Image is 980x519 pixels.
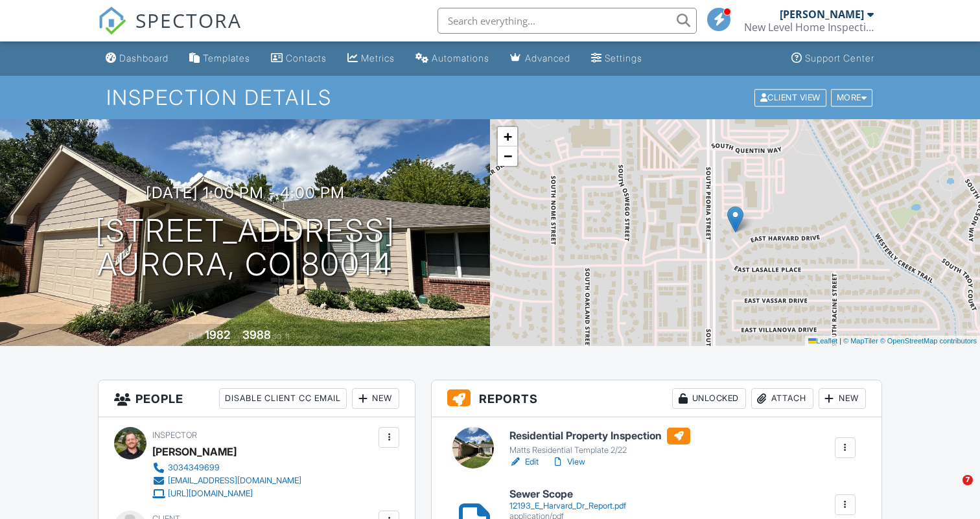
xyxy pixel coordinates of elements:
h6: Residential Property Inspection [509,428,690,444]
div: Advanced [525,52,570,63]
div: Settings [605,52,642,63]
div: [URL][DOMAIN_NAME] [168,489,253,499]
h1: Inspection Details [106,86,874,109]
div: 3988 [242,328,271,341]
a: Leaflet [808,337,837,345]
span: 7 [962,475,973,485]
div: New [819,388,866,409]
div: [PERSON_NAME] [780,8,864,21]
a: Settings [586,47,647,71]
a: Advanced [505,47,576,71]
div: Disable Client CC Email [219,388,347,409]
a: Zoom in [498,127,517,146]
a: [URL][DOMAIN_NAME] [152,487,301,500]
a: Client View [753,92,830,102]
a: Zoom out [498,146,517,166]
div: Matts Residential Template 2/22 [509,445,690,456]
a: Residential Property Inspection Matts Residential Template 2/22 [509,428,690,456]
a: 3034349699 [152,461,301,474]
input: Search everything... [437,8,697,34]
div: More [831,89,873,106]
a: View [552,456,585,468]
div: Support Center [805,52,874,63]
iframe: Intercom live chat [936,475,967,506]
div: Client View [754,89,826,106]
div: Unlocked [672,388,746,409]
div: 12193_E_Harvard_Dr_Report.pdf [509,501,626,511]
a: Dashboard [100,47,174,71]
span: Built [189,331,203,341]
a: Automations (Basic) [410,47,495,71]
div: Metrics [361,52,395,63]
span: + [504,128,512,144]
a: © MapTiler [843,337,878,345]
div: New [352,388,399,409]
h3: [DATE] 1:00 pm - 4:00 pm [146,184,345,202]
span: − [504,148,512,164]
span: Inspector [152,430,197,440]
a: Contacts [266,47,332,71]
div: [PERSON_NAME] [152,442,237,461]
span: sq. ft. [273,331,291,341]
img: Marker [727,206,743,233]
a: [EMAIL_ADDRESS][DOMAIN_NAME] [152,474,301,487]
img: The Best Home Inspection Software - Spectora [98,6,126,35]
div: 1982 [205,328,230,341]
a: Edit [509,456,539,468]
a: Support Center [786,47,880,71]
div: 3034349699 [168,463,220,473]
div: Templates [203,52,250,63]
a: Metrics [342,47,400,71]
span: | [839,337,841,345]
div: Dashboard [119,52,169,63]
div: New Level Home Inspections [744,21,874,34]
h3: Reports [432,380,881,417]
div: Contacts [286,52,327,63]
div: [EMAIL_ADDRESS][DOMAIN_NAME] [168,476,301,486]
a: Templates [184,47,255,71]
div: Automations [432,52,489,63]
h3: People [99,380,415,417]
a: SPECTORA [98,17,242,45]
div: Attach [751,388,813,409]
h1: [STREET_ADDRESS] Aurora, CO 80014 [95,214,395,283]
h6: Sewer Scope [509,489,626,500]
span: SPECTORA [135,6,242,34]
a: © OpenStreetMap contributors [880,337,977,345]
